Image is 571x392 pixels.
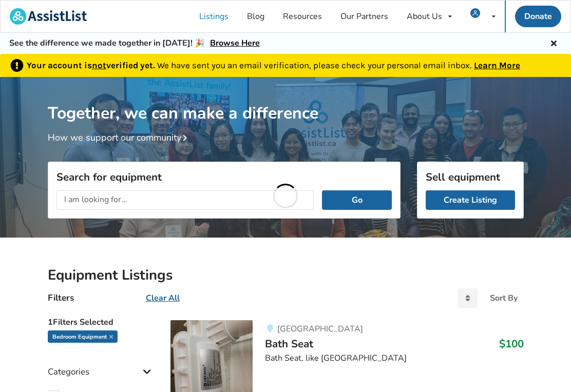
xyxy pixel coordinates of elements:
a: How we support our community [48,131,192,144]
div: Sort By [490,294,518,302]
p: We have sent you an email verification, please check your personal email inbox. [27,59,520,72]
span: Bath Seat [265,337,313,351]
h3: Search for equipment [56,170,392,184]
b: Your account is verified yet. [27,60,157,70]
a: Resources [274,1,331,32]
a: Our Partners [331,1,397,32]
h2: Equipment Listings [48,266,524,284]
div: Bath Seat, like [GEOGRAPHIC_DATA] [265,352,523,364]
div: Categories [48,346,155,382]
h1: Together, we can make a difference [48,77,524,124]
a: Listings [190,1,238,32]
a: Blog [238,1,274,32]
a: Create Listing [426,190,515,210]
input: I am looking for... [56,190,314,210]
h5: See the difference we made together in [DATE]! 🎉 [9,38,260,49]
a: Browse Here [210,37,260,49]
a: Learn More [474,60,520,70]
h4: Filters [48,292,74,304]
u: not [92,60,106,70]
u: Clear All [146,292,180,304]
img: assistlist-logo [10,8,87,25]
div: Bedroom Equipment [48,330,118,343]
span: [GEOGRAPHIC_DATA] [277,323,363,335]
button: Go [322,190,391,210]
a: Donate [515,6,561,27]
img: user icon [470,8,480,18]
div: About Us [407,12,442,21]
h5: 1 Filters Selected [48,312,155,330]
h3: Sell equipment [426,170,515,184]
h3: $100 [499,337,524,350]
